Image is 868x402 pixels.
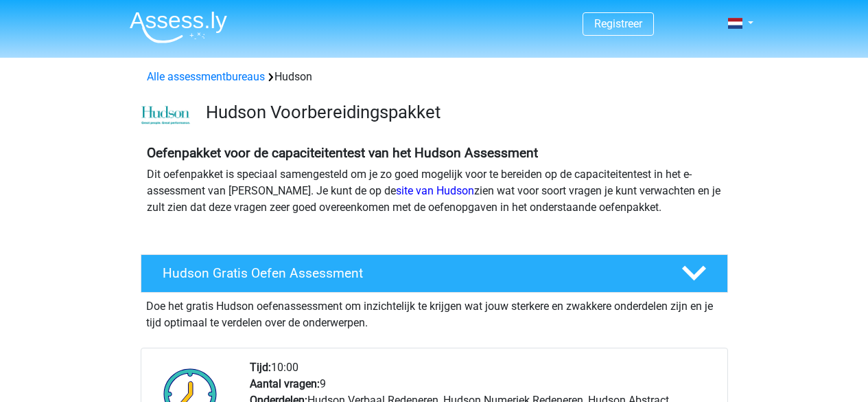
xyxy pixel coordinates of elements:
[147,145,538,161] b: Oefenpakket voor de capaciteitentest van het Hudson Assessment
[141,69,727,85] div: Hudson
[206,102,717,123] h3: Hudson Voorbereidingspakket
[147,166,722,216] p: Dit oefenpakket is speciaal samengesteld om je zo goed mogelijk voor te bereiden op de capaciteit...
[594,17,642,30] a: Registreer
[163,265,659,281] h4: Hudson Gratis Oefen Assessment
[141,293,728,331] div: Doe het gratis Hudson oefenassessment om inzichtelijk te krijgen wat jouw sterkere en zwakkere on...
[135,254,734,293] a: Hudson Gratis Oefen Assessment
[141,106,190,125] img: cefd0e47479f4eb8e8c001c0d358d5812e054fa8.png
[396,184,474,197] a: site van Hudson
[250,377,320,390] b: Aantal vragen:
[130,11,227,43] img: Assessly
[250,361,271,374] b: Tijd:
[147,70,265,83] a: Alle assessmentbureaus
